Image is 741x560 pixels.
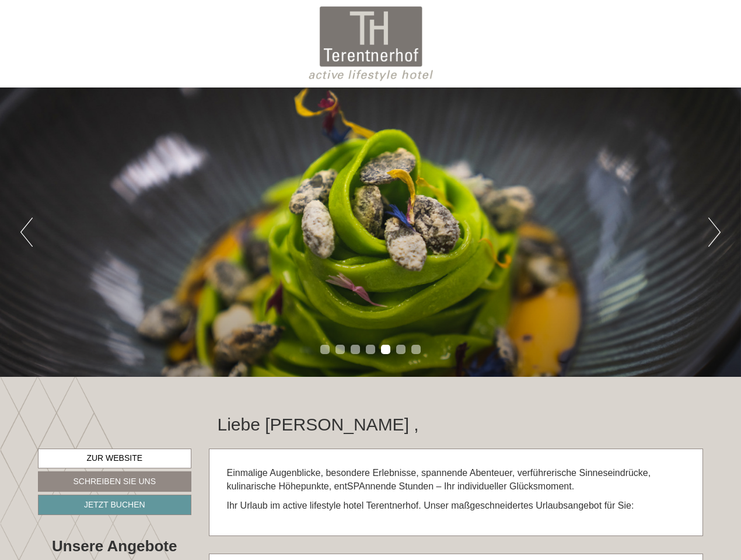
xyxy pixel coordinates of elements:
a: Schreiben Sie uns [38,471,191,492]
p: Ihr Urlaub im active lifestyle hotel Terentnerhof. Unser maßgeschneidertes Urlaubsangebot für Sie: [227,499,686,513]
h1: Liebe [PERSON_NAME] , [218,415,419,434]
p: Einmalige Augenblicke, besondere Erlebnisse, spannende Abenteuer, verführerische Sinneseindrücke,... [227,467,686,494]
button: Previous [20,218,33,247]
button: Next [708,218,721,247]
a: Zur Website [38,449,191,468]
div: Unsere Angebote [38,535,191,557]
a: Jetzt buchen [38,495,191,515]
